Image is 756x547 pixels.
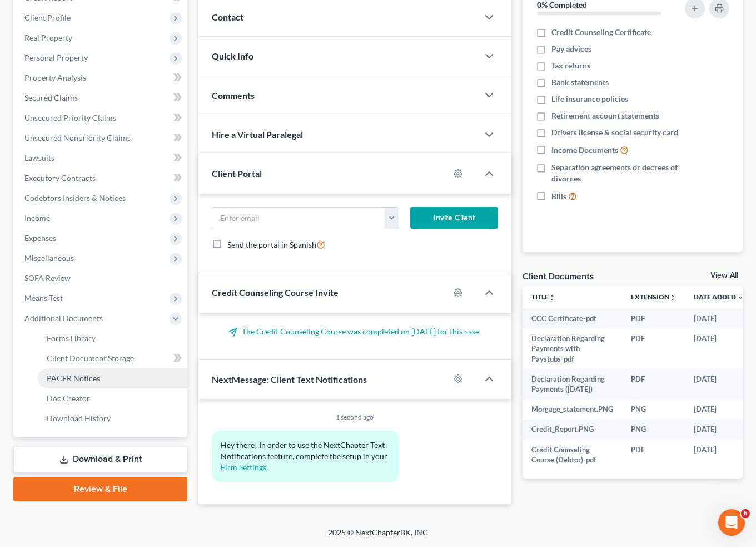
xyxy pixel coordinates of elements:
span: Hey there! In order to use the NextChapter Text Notifications feature, complete the setup in your [221,440,387,461]
span: Quick Info [212,51,253,61]
i: unfold_more [669,294,676,301]
span: Comments [212,90,255,101]
a: Titleunfold_more [531,293,555,301]
a: Client Document Storage [38,348,187,368]
span: Hire a Virtual Paralegal [212,129,303,140]
span: Send the portal in Spanish [227,240,316,249]
span: Income Documents [551,145,618,156]
a: View All [710,272,738,279]
a: SOFA Review [16,268,187,288]
td: PDF [622,440,685,470]
span: Unsecured Nonpriority Claims [24,133,131,142]
span: Additional Documents [24,313,103,323]
i: expand_more [737,294,744,301]
td: CCC Certificate-pdf [523,308,622,328]
span: Expenses [24,233,56,243]
a: Unsecured Priority Claims [16,108,187,128]
a: Download History [38,408,187,428]
div: 1 second ago [212,412,498,422]
span: Download History [47,413,111,423]
span: Pay advices [551,43,591,55]
input: Enter email [212,208,385,229]
span: Doc Creator [47,393,90,403]
a: Firm Settings. [221,462,268,472]
span: Property Analysis [24,73,86,82]
a: Doc Creator [38,388,187,408]
span: Personal Property [24,53,88,62]
div: Client Documents [523,270,594,282]
span: Unsecured Priority Claims [24,113,116,122]
td: Credit Counseling Course (Debtor)-pdf [523,440,622,470]
div: 2025 © NextChapterBK, INC [61,527,695,547]
span: SOFA Review [24,273,71,283]
iframe: Intercom live chat [718,509,745,536]
span: NextMessage: Client Text Notifications [212,374,367,385]
td: PDF [622,328,685,369]
span: Retirement account statements [551,110,659,121]
td: PDF [622,369,685,400]
span: Contact [212,12,243,22]
span: Miscellaneous [24,253,74,263]
td: Morgage_statement.PNG [523,400,622,420]
span: Credit Counseling Course Invite [212,287,339,298]
span: Tax returns [551,60,590,71]
span: Income [24,213,50,223]
span: PACER Notices [47,373,100,383]
td: [DATE] [685,308,753,328]
span: Client Document Storage [47,353,134,363]
td: [DATE] [685,400,753,420]
span: Secured Claims [24,93,78,102]
span: Drivers license & social security card [551,127,678,138]
span: Means Test [24,293,63,303]
span: Bills [551,191,566,202]
a: Property Analysis [16,68,187,88]
td: PNG [622,420,685,440]
span: Lawsuits [24,153,54,162]
a: Extensionunfold_more [631,293,676,301]
span: Separation agreements or decrees of divorces [551,162,678,184]
span: Real Property [24,33,72,42]
td: [DATE] [685,440,753,470]
td: [DATE] [685,328,753,369]
a: Download & Print [13,446,187,472]
a: Unsecured Nonpriority Claims [16,128,187,148]
span: Client Profile [24,13,71,22]
td: Declaration Regarding Payments with Paystubs-pdf [523,328,622,369]
a: Executory Contracts [16,168,187,188]
a: Date Added expand_more [694,293,744,301]
span: Credit Counseling Certificate [551,27,651,38]
span: Codebtors Insiders & Notices [24,193,126,203]
a: PACER Notices [38,368,187,388]
span: Life insurance policies [551,93,628,105]
a: Forms Library [38,328,187,348]
a: Review & File [13,477,187,501]
a: Secured Claims [16,88,187,108]
td: PDF [622,308,685,328]
button: Invite Client [410,207,498,229]
td: [DATE] [685,369,753,400]
i: unfold_more [549,294,555,301]
td: PNG [622,400,685,420]
span: Client Portal [212,168,262,179]
span: Executory Contracts [24,173,96,183]
span: Bank statements [551,77,609,88]
td: Declaration Regarding Payments ([DATE]) [523,369,622,400]
a: Lawsuits [16,148,187,168]
span: Forms Library [47,333,96,343]
p: The Credit Counseling Course was completed on [DATE] for this case. [212,326,498,337]
span: 6 [741,509,750,518]
td: [DATE] [685,420,753,440]
td: Credit_Report.PNG [523,420,622,440]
